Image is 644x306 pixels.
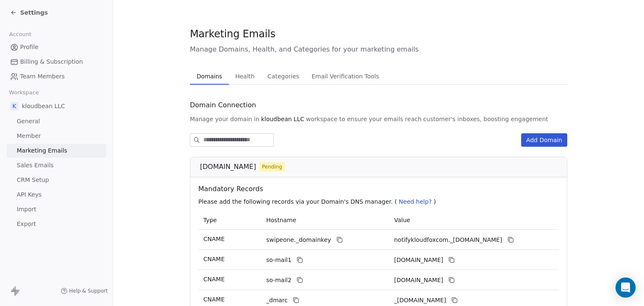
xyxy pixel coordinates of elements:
[264,70,302,82] span: Categories
[17,190,42,199] span: API Keys
[190,115,260,123] span: Manage your domain in
[203,236,225,242] span: CNAME
[7,188,106,202] a: API Keys
[198,197,562,206] p: Please add the following records via your Domain's DNS manager. ( )
[20,72,65,81] span: Team Members
[7,129,106,143] a: Member
[423,115,548,123] span: customer's inboxes, boosting engagement
[266,296,288,305] span: _dmarc
[5,28,35,41] span: Account
[200,162,256,172] span: [DOMAIN_NAME]
[203,256,225,262] span: CNAME
[394,217,410,223] span: Value
[69,288,108,294] span: Help & Support
[266,217,296,223] span: Hostname
[7,158,106,172] a: Sales Emails
[61,288,108,294] a: Help & Support
[7,70,106,83] a: Team Members
[7,202,106,216] a: Import
[394,236,502,244] span: notifykloudfoxcom._domainkey.swipeone.email
[20,8,48,17] span: Settings
[266,256,291,265] span: so-mail1
[7,55,106,69] a: Billing & Subscription
[394,276,443,285] span: notifykloudfoxcom2.swipeone.email
[17,220,36,228] span: Export
[17,205,36,214] span: Import
[190,28,275,40] span: Marketing Emails
[7,40,106,54] a: Profile
[266,276,291,285] span: so-mail2
[232,70,258,82] span: Health
[7,173,106,187] a: CRM Setup
[262,163,282,171] span: Pending
[17,146,67,155] span: Marketing Emails
[10,8,48,17] a: Settings
[193,70,226,82] span: Domains
[17,132,41,140] span: Member
[17,161,54,170] span: Sales Emails
[308,70,382,82] span: Email Verification Tools
[5,86,42,99] span: Workspace
[20,43,39,52] span: Profile
[7,217,106,231] a: Export
[190,44,567,54] span: Manage Domains, Health, and Categories for your marketing emails
[521,133,567,147] button: Add Domain
[306,115,422,123] span: workspace to ensure your emails reach
[615,277,636,298] div: Open Intercom Messenger
[203,276,225,283] span: CNAME
[190,100,256,110] span: Domain Connection
[7,144,106,158] a: Marketing Emails
[17,176,49,184] span: CRM Setup
[203,296,225,303] span: CNAME
[198,184,562,194] span: Mandatory Records
[20,57,83,66] span: Billing & Subscription
[394,256,443,265] span: notifykloudfoxcom1.swipeone.email
[399,198,432,205] span: Need help?
[266,236,331,244] span: swipeone._domainkey
[203,216,256,225] p: Type
[10,102,18,110] span: k
[7,114,106,128] a: General
[17,117,40,126] span: General
[22,102,65,110] span: kloudbean LLC
[261,115,304,123] span: kloudbean LLC
[394,296,446,305] span: _dmarc.swipeone.email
